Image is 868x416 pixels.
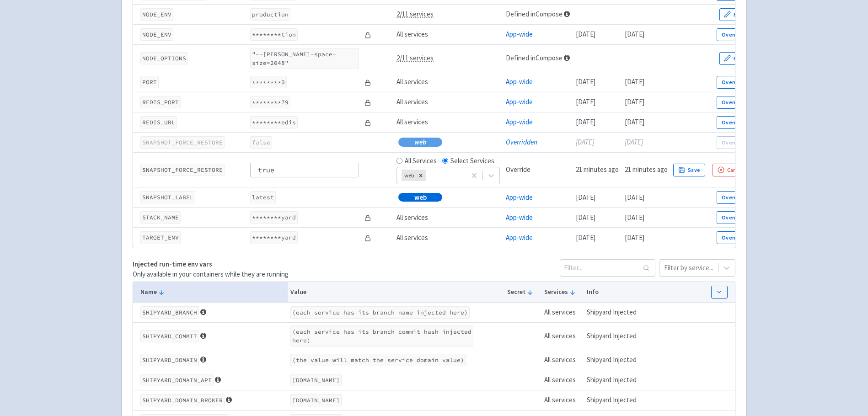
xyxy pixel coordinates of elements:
[140,394,225,406] code: SHIPYARD_DOMAIN_BROKER
[140,28,173,41] code: NODE_ENV
[625,233,644,242] time: [DATE]
[713,164,749,176] button: Cancel
[560,259,655,277] input: Filter...
[625,165,668,174] time: 21 minutes ago
[506,97,533,106] a: App-wide
[140,374,214,386] code: SHIPYARD_DOMAIN_API
[140,287,285,297] button: Name
[506,77,533,86] a: App-wide
[717,231,749,244] button: Override
[584,322,648,350] td: Shipyard Injected
[576,117,595,126] time: [DATE]
[414,193,427,202] span: web
[719,52,750,65] button: Edit
[140,96,181,108] code: REDIS_PORT
[541,350,584,370] td: All services
[506,193,533,202] a: App-wide
[506,233,533,242] a: App-wide
[717,76,749,89] button: Override
[673,164,705,176] button: Save
[541,302,584,322] td: All services
[140,52,188,64] code: NODE_OPTIONS
[140,306,199,319] code: SHIPYARD_BRANCH
[250,163,359,177] input: true
[402,170,416,181] div: web
[503,153,573,187] td: Override
[140,8,173,21] code: NODE_ENV
[133,260,212,268] strong: Injected run-time env vars
[140,116,177,128] code: REDIS_URL
[717,136,749,149] button: Override
[625,77,644,86] time: [DATE]
[394,208,503,228] td: All services
[717,96,749,109] button: Override
[584,302,648,322] td: Shipyard Injected
[576,138,594,146] time: [DATE]
[140,231,181,244] code: TARGET_ENV
[584,350,648,370] td: Shipyard Injected
[541,390,584,410] td: All services
[717,211,749,224] button: Override
[584,370,648,390] td: Shipyard Injected
[625,138,643,146] time: [DATE]
[506,30,533,38] a: App-wide
[250,48,359,69] code: "--[PERSON_NAME]-space-size=2048"
[290,306,470,319] code: (each service has its branch name injected here)
[717,28,749,41] button: Override
[140,330,199,342] code: SHIPYARD_COMMIT
[541,322,584,350] td: All services
[405,156,437,166] label: All Services
[140,354,199,366] code: SHIPYARD_DOMAIN
[507,287,538,297] button: Secret
[719,8,750,21] button: Edit
[576,165,619,174] time: 21 minutes ago
[396,10,434,18] span: 2/11 services
[576,193,595,202] time: [DATE]
[394,228,503,248] td: All services
[625,30,644,38] time: [DATE]
[288,282,504,303] th: Value
[416,170,426,181] div: Remove web
[140,76,159,88] code: PORT
[625,97,644,106] time: [DATE]
[133,269,289,280] p: Only available in your containers while they are running
[506,213,533,222] a: App-wide
[625,193,644,202] time: [DATE]
[290,354,466,366] code: (the value will match the service domain value)
[414,138,426,147] span: web
[625,213,644,222] time: [DATE]
[394,92,503,112] td: All services
[450,156,494,166] label: Select Services
[394,72,503,92] td: All services
[140,211,181,224] code: STACK_NAME
[396,53,434,62] span: 2/11 services
[576,97,595,106] time: [DATE]
[544,287,581,297] button: Services
[717,116,749,129] button: Override
[576,30,595,38] time: [DATE]
[506,117,533,126] a: App-wide
[576,233,595,242] time: [DATE]
[717,191,749,204] button: Override
[250,191,276,203] code: latest
[140,191,195,203] code: SNAPSHOT_LABEL
[290,374,342,386] code: [DOMAIN_NAME]
[290,394,342,406] code: [DOMAIN_NAME]
[584,282,648,303] th: Info
[625,117,644,126] time: [DATE]
[506,10,563,18] a: Defined in Compose
[576,213,595,222] time: [DATE]
[576,77,595,86] time: [DATE]
[394,112,503,133] td: All services
[290,325,473,347] code: (each service has its branch commit hash injected here)
[584,390,648,410] td: Shipyard Injected
[506,53,563,62] a: Defined in Compose
[250,8,290,21] code: production
[250,136,272,149] code: false
[140,136,225,149] code: SNAPSHOT_FORCE_RESTORE
[140,164,225,176] code: SNAPSHOT_FORCE_RESTORE
[541,370,584,390] td: All services
[394,25,503,45] td: All services
[506,138,537,146] a: Overridden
